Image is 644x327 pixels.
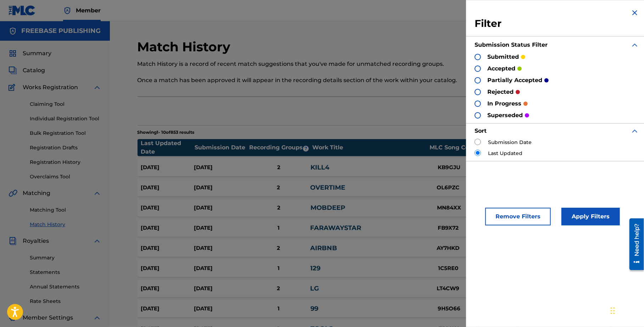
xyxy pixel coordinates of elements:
div: Chat Widget [609,293,644,327]
div: [DATE] [141,264,194,272]
a: SummarySummary [9,49,51,58]
h2: Match History [138,39,234,55]
strong: Sort [475,127,487,134]
p: Showing 1 - 10 of 853 results [138,129,195,136]
div: FB9X72 [422,224,475,232]
a: Summary [30,254,101,262]
div: 2 [247,184,310,192]
div: [DATE] [194,264,247,272]
div: [DATE] [141,244,194,252]
img: Matching [9,189,17,197]
span: Matching [23,189,50,197]
div: [DATE] [141,204,194,212]
a: Statements [30,269,101,276]
div: KB9GJU [422,163,476,172]
img: expand [93,189,101,197]
div: [DATE] [141,224,194,232]
div: [DATE] [194,224,247,232]
a: Registration History [30,159,101,166]
div: Last Updated Date [141,139,194,156]
a: Annual Statements [30,283,101,291]
a: AIRBNB [310,244,337,252]
img: MLC Logo [9,5,36,16]
div: 1C5RE0 [422,264,475,272]
a: Bulk Registration Tool [30,130,101,137]
a: CatalogCatalog [9,66,45,75]
a: Claiming Tool [30,101,101,108]
a: Individual Registration Tool [30,115,101,122]
div: Recording Groups [248,143,312,152]
div: [DATE] [194,244,247,252]
a: OVERTIME [310,184,346,191]
img: expand [93,83,101,92]
img: expand [631,41,639,49]
div: 9H5O66 [422,305,476,313]
div: [DATE] [194,285,247,293]
div: Drag [611,300,615,321]
img: Accounts [9,27,17,35]
p: submitted [487,53,519,61]
a: Match History [30,221,101,228]
button: Apply Filters [561,208,620,225]
h5: FREEBASE PUBLISHING [21,27,101,35]
img: Catalog [9,66,17,75]
a: 129 [310,264,321,272]
a: 99 [310,305,318,312]
a: MOBDEEP [310,204,345,212]
a: Rate Sheets [30,298,101,305]
div: [DATE] [141,163,194,172]
span: ? [303,146,309,151]
div: [DATE] [194,305,247,313]
a: Registration Drafts [30,144,101,151]
iframe: Resource Center [624,216,644,273]
div: [DATE] [141,184,194,192]
div: Work Title [312,143,426,152]
p: Match History is a record of recent match suggestions that you've made for unmatched recording gr... [138,60,506,68]
div: AY7HKD [422,244,475,252]
img: Royalties [9,237,17,245]
label: Submission Date [488,139,532,146]
span: Member Settings [23,314,73,322]
span: Catalog [23,66,45,75]
div: [DATE] [194,184,247,192]
div: [DATE] [141,285,194,293]
div: [DATE] [194,163,247,172]
img: Works Registration [9,83,18,92]
div: 1 [247,224,310,232]
img: close [631,8,639,17]
img: Summary [9,49,17,58]
div: Submission Date [195,143,248,152]
a: LG [310,285,319,292]
a: Matching Tool [30,206,101,214]
div: MLC Song Code [426,143,480,152]
div: 2 [247,244,310,252]
img: expand [93,237,101,245]
h3: Filter [475,17,639,30]
button: Remove Filters [485,208,551,225]
p: partially accepted [487,76,542,85]
div: [DATE] [194,204,247,212]
p: superseded [487,111,523,120]
span: Summary [23,49,51,58]
strong: Submission Status Filter [475,41,548,48]
div: 2 [247,285,310,293]
a: KILL4 [310,163,329,171]
p: rejected [487,88,514,96]
div: 2 [247,163,311,172]
div: MN84XX [422,204,476,212]
img: expand [93,314,101,322]
span: Works Registration [23,83,78,92]
img: expand [631,127,639,135]
a: FARAWAYSTAR [310,224,362,232]
div: [DATE] [141,305,194,313]
div: OL6PZC [422,184,475,192]
div: LT4CW9 [422,285,475,293]
p: in progress [487,99,521,108]
div: 2 [247,204,311,212]
div: 1 [247,264,310,272]
span: Royalties [23,237,49,245]
p: accepted [487,64,515,73]
img: Top Rightsholder [63,6,72,15]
